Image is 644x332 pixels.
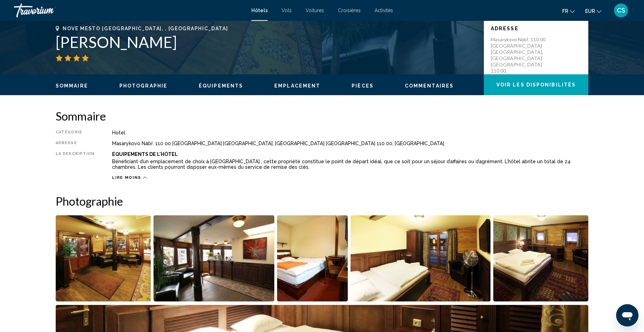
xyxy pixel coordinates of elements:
a: Vols [282,8,292,13]
button: Open full-screen image slider [277,215,348,302]
button: Open full-screen image slider [351,215,491,302]
button: User Menu [612,3,630,18]
span: Voir les disponibilités [496,82,576,88]
span: Nove Mesto [GEOGRAPHIC_DATA], , [GEOGRAPHIC_DATA] [63,26,228,31]
span: Lire moins [112,175,141,180]
p: Masarykovo Nábř. 110 00 [GEOGRAPHIC_DATA] [GEOGRAPHIC_DATA], [GEOGRAPHIC_DATA] [GEOGRAPHIC_DATA] ... [491,36,547,80]
button: Sommaire [56,83,88,89]
button: Change currency [585,6,602,16]
div: Adresse [56,141,95,146]
button: Équipements [199,83,243,89]
a: Activités [375,8,393,13]
button: Open full-screen image slider [56,215,151,302]
h2: Photographie [56,194,588,208]
button: Emplacement [274,83,320,89]
button: Open full-screen image slider [154,215,275,302]
div: Hotel [112,130,588,135]
p: Adresse [491,26,581,31]
div: Catégorie [56,130,95,135]
span: fr [562,8,568,14]
button: Photographie [119,83,167,89]
p: Bénéficiant d’un emplacement de choix à [GEOGRAPHIC_DATA] , cette propriété constitue le point de... [112,159,588,170]
a: Voitures [306,8,324,13]
span: EUR [585,8,595,14]
h1: [PERSON_NAME] [56,33,477,51]
button: Lire moins [112,175,147,180]
div: La description [56,151,95,172]
div: Masarykovo Nábř. 110 00 [GEOGRAPHIC_DATA] [GEOGRAPHIC_DATA], [GEOGRAPHIC_DATA] [GEOGRAPHIC_DATA] ... [112,141,588,146]
button: Commentaires [405,83,454,89]
a: Travorium [14,3,244,17]
h2: Sommaire [56,109,588,123]
button: Open full-screen image slider [493,215,588,302]
a: Croisières [338,8,361,13]
button: Voir les disponibilités [484,74,588,95]
button: Pièces [352,83,374,89]
a: Hôtels [251,8,268,13]
iframe: Bouton de lancement de la fenêtre de messagerie [616,304,638,326]
span: CS [617,7,625,14]
b: Équipements De L'hôtel [112,151,178,157]
button: Change language [562,6,575,16]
